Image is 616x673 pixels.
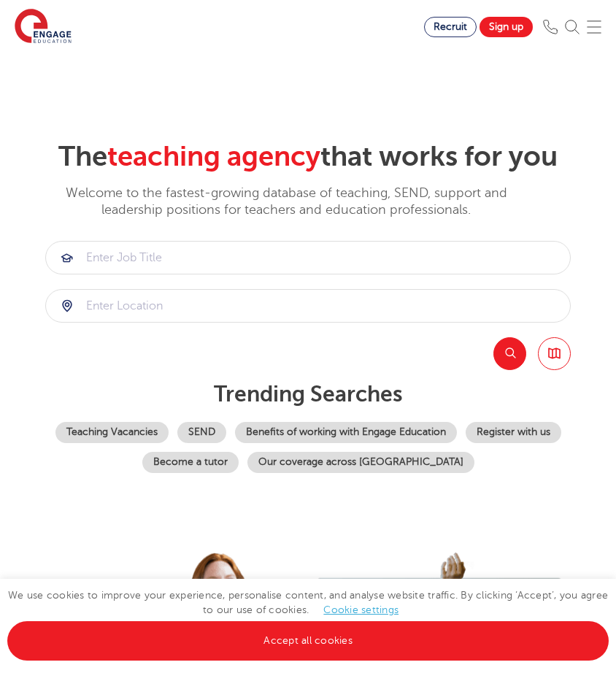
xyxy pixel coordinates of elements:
[45,140,571,174] h2: The that works for you
[45,241,571,274] div: Submit
[235,422,457,443] a: Benefits of working with Engage Education
[55,422,169,443] a: Teaching Vacancies
[45,289,571,323] div: Submit
[323,604,399,615] a: Cookie settings
[543,20,558,34] img: Phone
[7,590,609,646] span: We use cookies to improve your experience, personalise content, and analyse website traffic. By c...
[45,185,527,219] p: Welcome to the fastest-growing database of teaching, SEND, support and leadership positions for t...
[493,337,526,370] button: Search
[46,290,570,322] input: Submit
[15,9,72,45] img: Engage Education
[247,452,474,473] a: Our coverage across [GEOGRAPHIC_DATA]
[177,422,226,443] a: SEND
[565,20,580,34] img: Search
[107,141,320,172] span: teaching agency
[587,20,601,34] img: Mobile Menu
[7,621,609,661] a: Accept all cookies
[480,17,533,37] a: Sign up
[434,21,467,32] span: Recruit
[46,242,570,274] input: Submit
[466,422,561,443] a: Register with us
[45,381,571,407] p: Trending searches
[424,17,477,37] a: Recruit
[142,452,239,473] a: Become a tutor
